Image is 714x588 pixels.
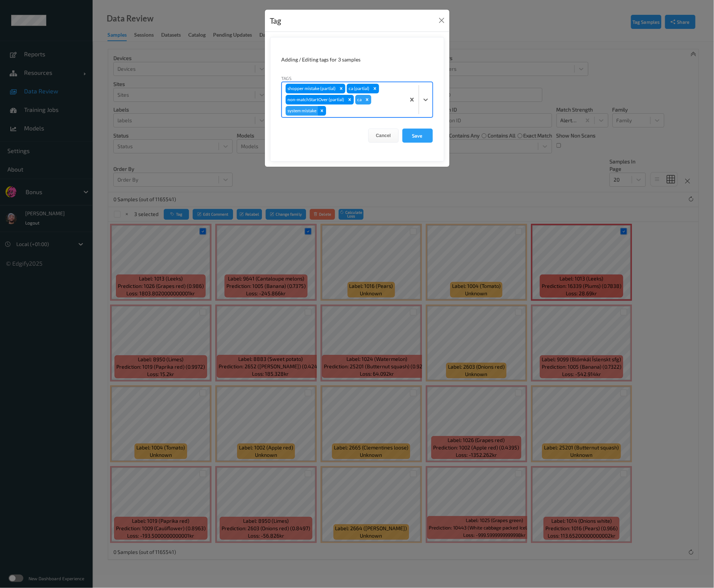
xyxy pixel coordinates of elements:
div: ca (partial) [347,84,371,93]
div: Remove system mistake [318,106,326,116]
div: Remove ca [363,95,371,104]
div: Remove shopper mistake (partial) [337,84,345,93]
div: Adding / Editing tags for 3 samples [282,56,433,63]
div: Tag [270,15,282,27]
div: Remove non-matchStartOver (partial) [346,95,354,104]
button: Cancel [368,129,399,143]
div: shopper mistake (partial) [286,84,337,93]
button: Save [402,129,433,143]
div: non-matchStartOver (partial) [286,95,346,104]
button: Close [436,15,447,26]
div: system mistake [286,106,318,116]
div: ca [355,95,363,104]
label: Tags [282,75,292,82]
div: Remove ca (partial) [371,84,379,93]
